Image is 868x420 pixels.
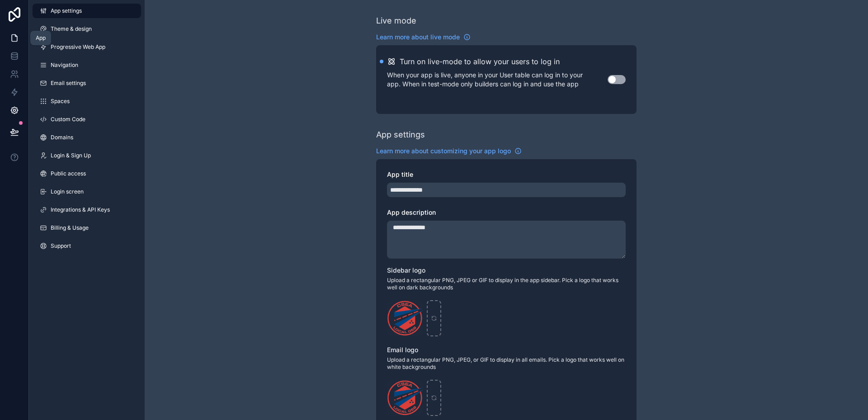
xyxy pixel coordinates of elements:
[387,208,436,216] span: App description
[36,34,46,42] div: App
[33,22,141,36] a: Theme & design
[33,130,141,145] a: Domains
[376,33,460,42] span: Learn more about live mode
[387,71,608,89] p: When your app is live, anyone in your User table can log in to your app. When in test-mode only b...
[51,152,91,159] span: Login & Sign Up
[33,112,141,127] a: Custom Code
[387,346,418,354] span: Email logo
[376,14,416,27] div: Live mode
[387,170,413,178] span: App title
[376,146,511,156] span: Learn more about customizing your app logo
[33,4,141,18] a: App settings
[51,206,110,213] span: Integrations & API Keys
[51,61,78,69] span: Navigation
[33,58,141,72] a: Navigation
[376,128,425,141] div: App settings
[51,170,86,177] span: Public access
[376,33,471,42] a: Learn more about live mode
[376,146,522,156] a: Learn more about customizing your app logo
[51,80,86,87] span: Email settings
[51,25,92,33] span: Theme & design
[33,184,141,199] a: Login screen
[51,188,84,195] span: Login screen
[33,94,141,109] a: Spaces
[51,242,71,250] span: Support
[51,98,70,105] span: Spaces
[33,148,141,163] a: Login & Sign Up
[33,221,141,235] a: Billing & Usage
[51,116,85,123] span: Custom Code
[33,203,141,217] a: Integrations & API Keys
[387,266,425,274] span: Sidebar logo
[33,76,141,90] a: Email settings
[51,7,82,14] span: App settings
[33,40,141,54] a: Progressive Web App
[33,239,141,253] a: Support
[387,277,626,291] span: Upload a rectangular PNG, JPEG or GIF to display in the app sidebar. Pick a logo that works well ...
[400,56,560,67] h2: Turn on live-mode to allow your users to log in
[51,43,105,51] span: Progressive Web App
[33,166,141,181] a: Public access
[51,224,89,231] span: Billing & Usage
[51,134,73,141] span: Domains
[387,356,626,371] span: Upload a rectangular PNG, JPEG, or GIF to display in all emails. Pick a logo that works well on w...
